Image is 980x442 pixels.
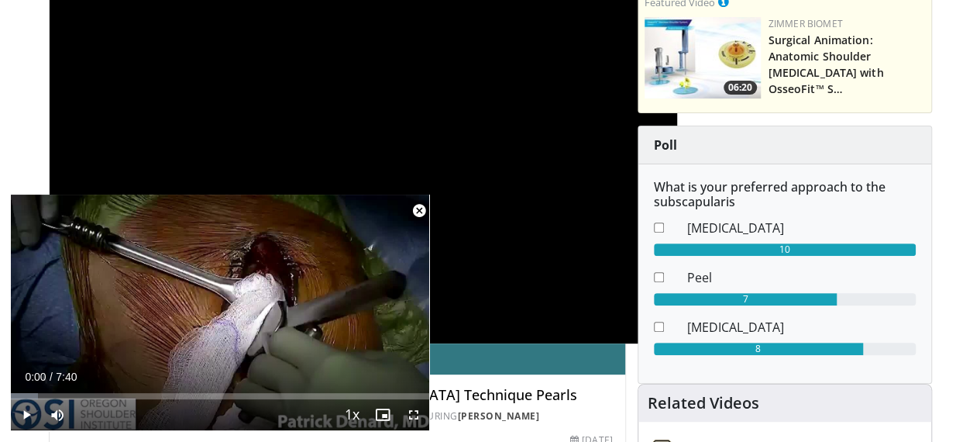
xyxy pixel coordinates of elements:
[11,393,429,399] div: Progress Bar
[42,399,73,430] button: Mute
[648,394,759,413] h4: Related Videos
[645,17,761,98] img: 84e7f812-2061-4fff-86f6-cdff29f66ef4.150x105_q85_crop-smart_upscale.jpg
[458,409,540,423] a: [PERSON_NAME]
[25,371,46,383] span: 0:00
[11,195,429,431] video-js: Video Player
[56,371,77,383] span: 7:40
[367,399,398,430] button: Enable picture-in-picture mode
[654,136,677,154] strong: Poll
[398,399,429,430] button: Fullscreen
[654,293,837,306] div: 7
[676,219,927,237] dd: [MEDICAL_DATA]
[769,17,843,30] a: Zimmer Biomet
[654,343,863,355] div: 8
[404,195,435,227] button: Close
[676,318,927,337] dd: [MEDICAL_DATA]
[336,399,367,430] button: Playback Rate
[724,81,757,95] span: 06:20
[645,17,761,98] a: 06:20
[676,268,927,287] dd: Peel
[50,371,53,383] span: /
[11,399,42,430] button: Play
[654,180,916,209] h6: What is your preferred approach to the subscapularis
[769,33,884,96] a: Surgical Animation: Anatomic Shoulder [MEDICAL_DATA] with OsseoFit™ S…
[654,243,916,256] div: 10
